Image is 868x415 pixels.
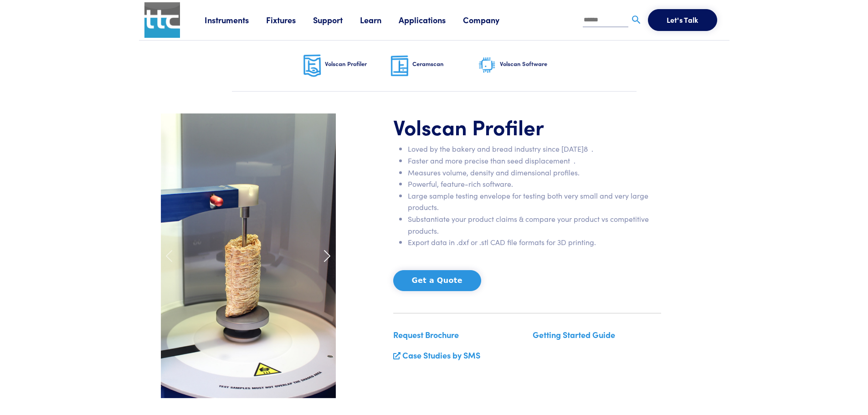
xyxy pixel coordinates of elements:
[478,41,565,91] a: Volscan Software
[393,113,661,140] h1: Volscan Profiler
[408,236,661,248] li: Export data in .dxf or .stl CAD file formats for 3D printing.
[390,41,478,91] a: Ceramscan
[533,329,615,340] a: Getting Started Guide
[390,55,409,77] img: ceramscan-nav.png
[408,190,661,213] li: Large sample testing envelope for testing both very small and very large products.
[360,14,399,26] a: Learn
[205,14,266,26] a: Instruments
[303,54,321,77] img: volscan-nav.png
[399,14,463,26] a: Applications
[144,2,180,38] img: ttc_logo_1x1_v1.0.png
[408,213,661,236] li: Substantiate your product claims & compare your product vs competitive products.
[500,60,565,68] h6: Volscan Software
[408,143,661,155] li: Loved by the bakery and bread industry since [DATE]8 .
[325,60,390,68] h6: Volscan Profiler
[648,9,717,31] button: Let's Talk
[463,14,517,26] a: Company
[402,349,480,361] a: Case Studies by SMS
[478,56,496,75] img: software-graphic.png
[408,155,661,167] li: Faster and more precise than seed displacement .
[313,14,360,26] a: Support
[412,60,478,68] h6: Ceramscan
[408,167,661,179] li: Measures volume, density and dimensional profiles.
[266,14,313,26] a: Fixtures
[161,113,336,398] img: carousel-volscan-cereal.jpg
[408,178,661,190] li: Powerful, feature-rich software.
[303,41,390,91] a: Volscan Profiler
[393,329,459,340] a: Request Brochure
[393,270,481,291] button: Get a Quote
